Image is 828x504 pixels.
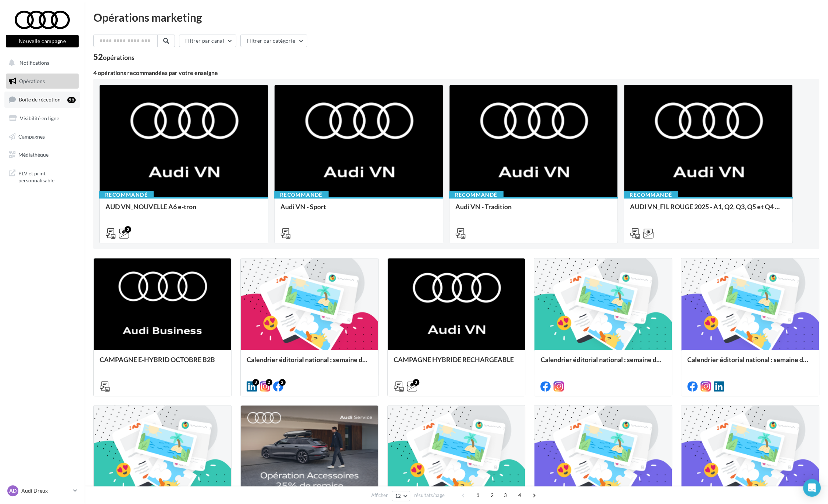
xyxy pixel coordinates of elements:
[4,111,80,126] a: Visibilité en ligne
[4,147,80,162] a: Médiathèque
[4,165,80,187] a: PLV et print personnalisable
[105,203,262,218] div: AUD VN_NOUVELLE A6 e-tron
[252,379,259,386] div: 3
[540,356,666,371] div: Calendrier éditorial national : semaine du 15.09 au 21.09
[19,96,61,103] span: Boîte de réception
[19,60,49,66] span: Notifications
[624,191,678,199] div: Recommandé
[274,191,329,199] div: Recommandé
[18,151,49,158] span: Médiathèque
[4,129,80,144] a: Campagnes
[21,487,70,494] p: Audi Dreux
[247,356,372,371] div: Calendrier éditorial national : semaine du 22.09 au 28.09
[486,489,498,501] span: 2
[394,356,519,371] div: CAMPAGNE HYBRIDE RECHARGEABLE
[125,226,131,233] div: 2
[6,484,79,498] a: AD Audi Dreux
[18,168,76,184] span: PLV et print personnalisable
[414,492,445,499] span: résultats/page
[20,115,59,121] span: Visibilité en ligne
[93,53,135,61] div: 52
[9,487,17,494] span: AD
[280,203,437,218] div: Audi VN - Sport
[103,54,135,61] div: opérations
[687,356,813,371] div: Calendrier éditorial national : semaine du 08.09 au 14.09
[392,491,411,501] button: 12
[449,191,503,199] div: Recommandé
[240,35,307,47] button: Filtrer par catégorie
[18,133,45,139] span: Campagnes
[6,35,79,47] button: Nouvelle campagne
[67,97,76,103] div: 58
[514,489,526,501] span: 4
[93,12,819,23] div: Opérations marketing
[99,191,154,199] div: Recommandé
[413,379,419,386] div: 3
[371,492,388,499] span: Afficher
[4,55,77,71] button: Notifications
[395,493,401,499] span: 12
[4,74,80,89] a: Opérations
[472,489,484,501] span: 1
[803,479,821,497] div: Open Intercom Messenger
[19,78,45,84] span: Opérations
[630,203,786,218] div: AUDI VN_FIL ROUGE 2025 - A1, Q2, Q3, Q5 et Q4 e-tron
[93,70,819,76] div: 4 opérations recommandées par votre enseigne
[499,489,511,501] span: 3
[279,379,286,386] div: 2
[179,35,236,47] button: Filtrer par canal
[4,92,80,107] a: Boîte de réception58
[266,379,272,386] div: 2
[100,356,225,371] div: CAMPAGNE E-HYBRID OCTOBRE B2B
[455,203,612,218] div: Audi VN - Tradition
